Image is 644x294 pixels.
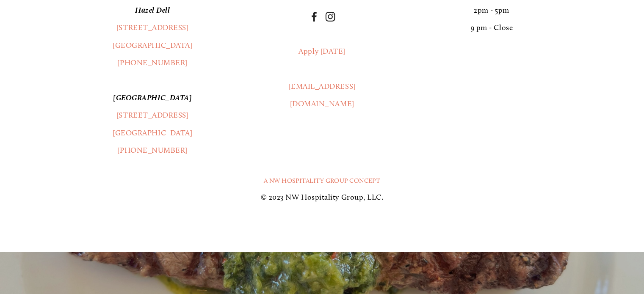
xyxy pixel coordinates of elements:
[113,110,192,137] a: [STREET_ADDRESS][GEOGRAPHIC_DATA]
[117,58,188,67] a: [PHONE_NUMBER]
[39,189,605,206] p: © 2023 NW Hospitality Group, LLC.
[288,82,355,108] a: [EMAIL_ADDRESS][DOMAIN_NAME]
[264,177,381,184] a: A NW Hospitality Group Concept
[117,146,188,155] a: [PHONE_NUMBER]
[113,93,192,102] em: [GEOGRAPHIC_DATA]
